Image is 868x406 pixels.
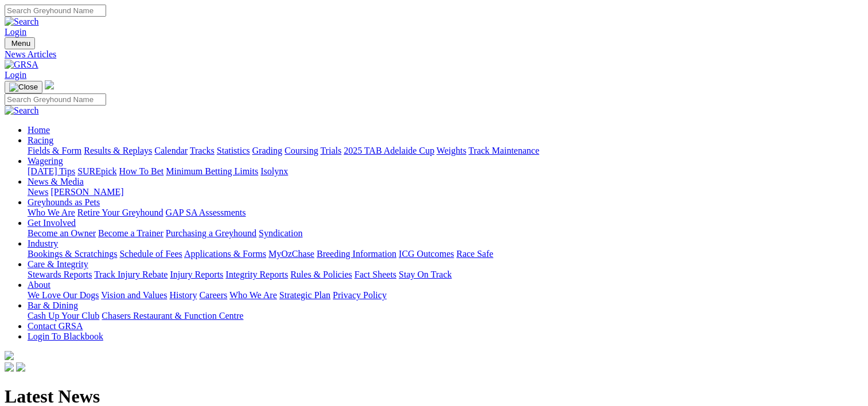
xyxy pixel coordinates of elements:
[5,60,38,70] img: GRSA
[28,146,863,156] div: Racing
[16,362,25,372] img: twitter.svg
[28,208,863,218] div: Greyhounds as Pets
[184,249,266,259] a: Applications & Forms
[28,331,103,341] a: Login To Blackbook
[28,166,75,176] a: [DATE] Tips
[5,106,39,116] img: Search
[84,146,152,155] a: Results & Replays
[279,290,330,300] a: Strategic Plan
[344,146,434,155] a: 2025 TAB Adelaide Cup
[355,270,396,279] a: Fact Sheets
[268,249,314,259] a: MyOzChase
[28,321,83,331] a: Contact GRSA
[119,249,182,259] a: Schedule of Fees
[170,270,223,279] a: Injury Reports
[469,146,539,155] a: Track Maintenance
[260,166,288,176] a: Isolynx
[28,166,863,177] div: Wagering
[28,177,84,186] a: News & Media
[5,362,14,372] img: facebook.svg
[77,208,164,217] a: Retire Your Greyhound
[28,311,99,321] a: Cash Up Your Club
[28,290,99,300] a: We Love Our Dogs
[28,156,63,166] a: Wagering
[94,270,168,279] a: Track Injury Rebate
[102,311,243,321] a: Chasers Restaurant & Function Centre
[5,49,863,60] a: News Articles
[320,146,341,155] a: Trials
[50,187,123,197] a: [PERSON_NAME]
[28,125,50,135] a: Home
[252,146,282,155] a: Grading
[317,249,396,259] a: Breeding Information
[166,166,258,176] a: Minimum Betting Limits
[28,249,117,259] a: Bookings & Scratchings
[225,270,288,279] a: Integrity Reports
[290,270,352,279] a: Rules & Policies
[5,37,35,49] button: Toggle navigation
[28,146,81,155] a: Fields & Form
[5,5,106,17] input: Search
[28,290,863,300] div: About
[169,290,197,300] a: History
[259,228,302,238] a: Syndication
[28,218,76,228] a: Get Involved
[28,300,78,310] a: Bar & Dining
[217,146,250,155] a: Statistics
[5,70,26,80] a: Login
[28,197,100,207] a: Greyhounds as Pets
[28,270,863,280] div: Care & Integrity
[5,351,14,360] img: logo-grsa-white.png
[28,135,53,145] a: Racing
[28,208,75,217] a: Who We Are
[77,166,116,176] a: SUREpick
[11,39,30,48] span: Menu
[199,290,227,300] a: Careers
[5,93,106,106] input: Search
[154,146,188,155] a: Calendar
[399,270,451,279] a: Stay On Track
[5,27,26,37] a: Login
[166,208,246,217] a: GAP SA Assessments
[333,290,387,300] a: Privacy Policy
[190,146,215,155] a: Tracks
[28,249,863,259] div: Industry
[9,83,38,92] img: Close
[28,187,863,197] div: News & Media
[28,228,863,239] div: Get Involved
[28,239,58,248] a: Industry
[166,228,256,238] a: Purchasing a Greyhound
[5,81,42,93] button: Toggle navigation
[28,228,96,238] a: Become an Owner
[285,146,318,155] a: Coursing
[5,17,39,27] img: Search
[437,146,466,155] a: Weights
[399,249,454,259] a: ICG Outcomes
[28,311,863,321] div: Bar & Dining
[28,259,88,269] a: Care & Integrity
[45,80,54,89] img: logo-grsa-white.png
[456,249,493,259] a: Race Safe
[28,280,50,290] a: About
[98,228,164,238] a: Become a Trainer
[28,187,48,197] a: News
[119,166,164,176] a: How To Bet
[101,290,167,300] a: Vision and Values
[28,270,92,279] a: Stewards Reports
[229,290,277,300] a: Who We Are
